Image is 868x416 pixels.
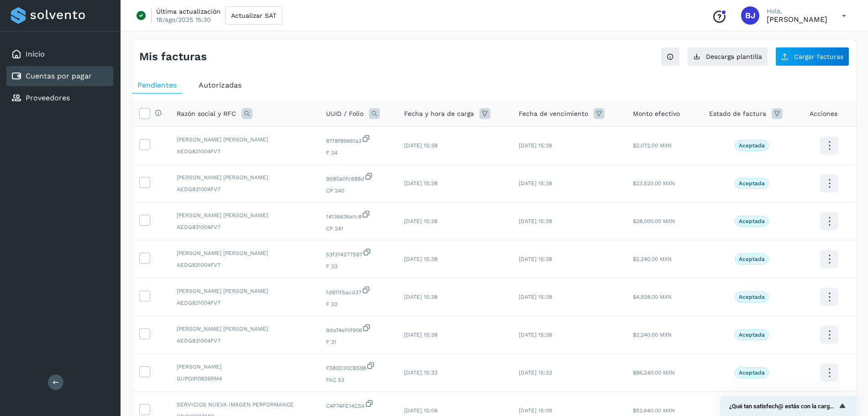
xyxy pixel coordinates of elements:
[794,53,843,60] span: Cargar facturas
[519,332,552,338] span: [DATE] 15:38
[326,224,389,233] span: CP 241
[519,218,552,224] span: [DATE] 15:38
[709,109,766,119] span: Estado de factura
[177,109,236,119] span: Razón social y RFC
[326,399,389,410] span: C4F74FE14C5A
[177,261,311,269] span: AEDG831004FV7
[6,88,113,108] div: Proveedores
[26,72,92,80] a: Cuentas por pagar
[177,211,311,219] span: [PERSON_NAME] [PERSON_NAME]
[177,374,311,383] span: GUPO910826RM4
[633,256,672,262] span: $2,240.00 MXN
[404,332,437,338] span: [DATE] 15:38
[326,338,389,346] span: F 31
[404,142,437,149] span: [DATE] 15:38
[767,7,827,15] p: Hola,
[199,81,242,89] span: Autorizadas
[706,53,762,60] span: Descarga plantilla
[326,361,389,372] span: F380D30CB598
[633,180,675,187] span: $23,520.00 MXN
[404,256,437,262] span: [DATE] 15:38
[177,363,311,371] span: [PERSON_NAME]
[225,6,282,25] button: Actualizar SAT
[810,109,837,119] span: Acciones
[26,50,45,58] a: Inicio
[739,256,765,262] p: Aceptada
[633,142,672,149] span: $2,072.00 MXN
[156,16,211,24] p: 18/ago/2025 15:30
[326,248,389,259] span: 53f314277587
[6,44,113,64] div: Inicio
[326,300,389,308] span: F 32
[177,223,311,231] span: AEDG831004FV7
[404,407,437,414] span: [DATE] 15:09
[177,185,311,193] span: AEDG831004FV7
[177,173,311,182] span: [PERSON_NAME] [PERSON_NAME]
[519,407,552,414] span: [DATE] 15:09
[633,332,672,338] span: $2,240.00 MXN
[633,407,675,414] span: $52,640.00 MXN
[739,180,765,187] p: Aceptada
[729,403,837,410] span: ¿Qué tan satisfech@ estás con la carga de tus facturas?
[687,47,768,66] button: Descarga plantilla
[137,81,177,89] span: Pendientes
[519,294,552,300] span: [DATE] 15:38
[404,294,437,300] span: [DATE] 15:38
[519,109,588,119] span: Fecha de vencimiento
[326,376,389,384] span: FAC 53
[177,287,311,295] span: [PERSON_NAME] [PERSON_NAME]
[739,142,765,149] p: Aceptada
[139,50,207,63] h4: Mis facturas
[177,135,311,144] span: [PERSON_NAME] [PERSON_NAME]
[326,210,389,221] span: 14136636e1c8
[177,400,311,409] span: SERVICIOS NUEVA IMAGEN PERFORMANCE
[177,299,311,307] span: AEDG831004FV7
[404,180,437,187] span: [DATE] 15:38
[404,109,474,119] span: Fecha y hora de carga
[739,294,765,300] p: Aceptada
[633,109,680,119] span: Monto efectivo
[633,218,675,224] span: $28,000.00 MXN
[326,187,389,195] span: CP 240
[767,15,827,24] p: Brayant Javier Rocha Martinez
[519,369,552,376] span: [DATE] 15:33
[326,262,389,270] span: F 33
[519,180,552,187] span: [DATE] 15:38
[326,172,389,183] span: 9d80a0fc688d
[739,332,765,338] p: Aceptada
[633,369,675,376] span: $86,240.00 MXN
[739,369,765,376] p: Aceptada
[326,286,389,296] span: 1d611f5acd37
[231,12,276,19] span: Actualizar SAT
[326,323,389,334] span: 9da74ef0f906
[177,325,311,333] span: [PERSON_NAME] [PERSON_NAME]
[177,249,311,257] span: [PERSON_NAME] [PERSON_NAME]
[519,256,552,262] span: [DATE] 15:38
[404,218,437,224] span: [DATE] 15:38
[739,218,765,224] p: Aceptada
[326,109,363,119] span: UUID / Folio
[177,147,311,156] span: AEDG831004FV7
[177,337,311,345] span: AEDG831004FV7
[326,149,389,157] span: F 34
[633,294,672,300] span: $4,928.00 MXN
[404,369,437,376] span: [DATE] 15:33
[156,7,221,16] p: Última actualización
[519,142,552,149] span: [DATE] 15:38
[729,400,848,411] button: Mostrar encuesta - ¿Qué tan satisfech@ estás con la carga de tus facturas?
[326,134,389,145] span: 87f8f89661a3
[26,94,70,102] a: Proveedores
[6,66,113,86] div: Cuentas por pagar
[775,47,849,66] button: Cargar facturas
